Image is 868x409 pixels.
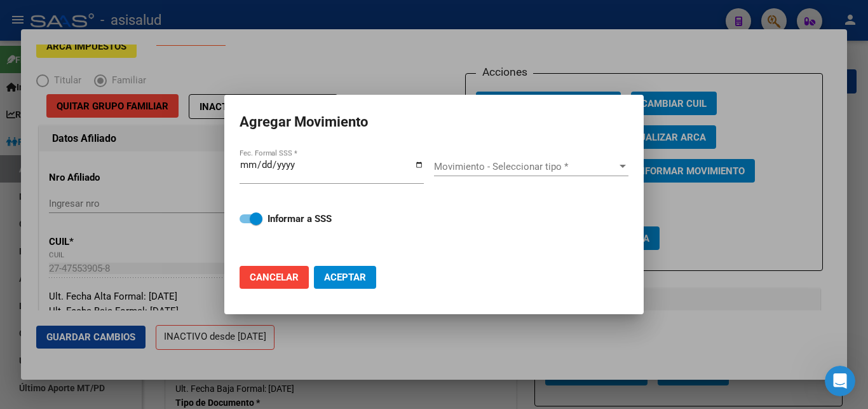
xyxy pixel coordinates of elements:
[825,366,855,396] iframe: Intercom live chat
[250,272,299,283] span: Cancelar
[268,213,332,225] strong: Informar a SSS
[324,272,366,283] span: Aceptar
[434,161,617,172] span: Movimiento - Seleccionar tipo *
[240,266,309,289] button: Cancelar
[240,110,628,134] h2: Agregar Movimiento
[314,266,376,289] button: Aceptar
